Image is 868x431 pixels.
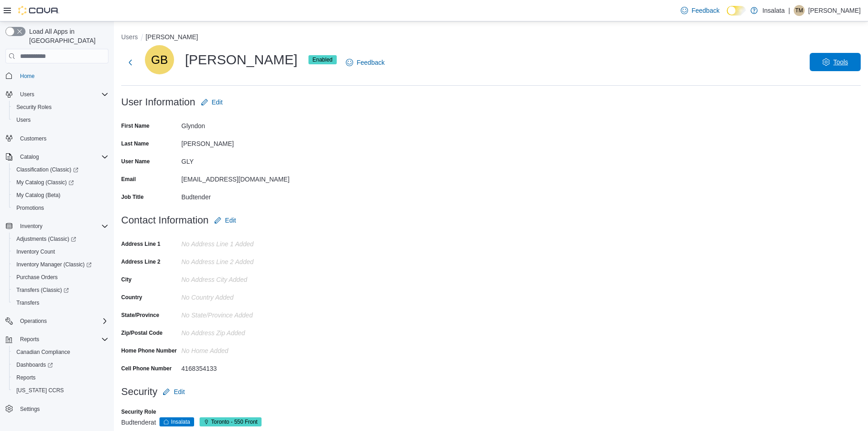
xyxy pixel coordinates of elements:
[121,140,149,147] label: Last Name
[16,89,108,100] span: Users
[121,53,139,72] button: Next
[171,418,190,426] span: Insalata
[13,203,48,213] a: Promotions
[13,102,108,113] span: Security Roles
[727,16,727,16] span: Dark Mode
[159,417,194,426] span: Insalata
[13,259,108,270] span: Inventory Manager (Classic)
[13,285,72,296] a: Transfers (Classic)
[16,116,31,124] span: Users
[121,329,163,337] label: Zip/Postal Code
[16,151,42,162] button: Catalog
[13,372,39,383] a: Reports
[121,158,150,165] label: User Name
[2,69,112,82] button: Home
[16,71,38,82] a: Home
[2,315,112,327] button: Operations
[16,334,108,345] span: Reports
[145,45,337,74] div: [PERSON_NAME]
[121,215,209,226] h3: Contact Information
[13,259,95,270] a: Inventory Manager (Classic)
[181,237,303,248] div: No Address Line 1 added
[762,5,785,16] p: Insalata
[16,316,108,327] span: Operations
[212,98,223,107] span: Edit
[727,6,746,16] input: Dark Mode
[16,286,69,294] span: Transfers (Classic)
[13,285,108,296] span: Transfers (Classic)
[16,403,108,415] span: Settings
[13,246,59,257] a: Inventory Count
[121,347,177,354] label: Home Phone Number
[26,27,108,45] span: Load All Apps in [GEOGRAPHIC_DATA]
[13,359,108,370] span: Dashboards
[146,33,198,41] button: [PERSON_NAME]
[121,294,142,301] label: Country
[16,133,50,144] a: Customers
[9,245,112,258] button: Inventory Count
[121,312,159,319] label: State/Province
[342,53,388,72] a: Feedback
[211,211,240,229] button: Edit
[2,132,112,145] button: Customers
[2,151,112,163] button: Catalog
[121,193,144,201] label: Job Title
[20,223,42,230] span: Inventory
[16,299,39,306] span: Transfers
[13,114,34,125] a: Users
[159,383,188,401] button: Edit
[121,33,138,41] button: Users
[9,233,112,245] a: Adjustments (Classic)
[20,91,34,98] span: Users
[308,55,337,64] span: Enabled
[211,418,257,426] span: Toronto - 550 Front
[181,136,303,147] div: [PERSON_NAME]
[9,271,112,284] button: Purchase Orders
[13,190,108,201] span: My Catalog (Beta)
[121,97,195,108] h3: User Information
[16,192,61,199] span: My Catalog (Beta)
[13,246,108,257] span: Inventory Count
[2,220,112,233] button: Inventory
[13,114,108,125] span: Users
[810,53,861,71] button: Tools
[20,135,46,142] span: Customers
[357,58,385,67] span: Feedback
[313,56,333,64] span: Enabled
[13,385,108,396] span: Washington CCRS
[121,176,136,183] label: Email
[181,272,303,283] div: No Address City added
[795,5,803,16] span: TM
[16,274,58,281] span: Purchase Orders
[13,347,74,358] a: Canadian Compliance
[225,216,236,225] span: Edit
[181,308,303,319] div: No State/Province Added
[13,102,55,113] a: Security Roles
[181,290,303,301] div: No Country Added
[13,372,108,383] span: Reports
[181,254,303,265] div: No Address Line 2 added
[16,204,44,212] span: Promotions
[9,189,112,202] button: My Catalog (Beta)
[9,296,112,309] button: Transfers
[13,177,108,188] span: My Catalog (Classic)
[9,114,112,126] button: Users
[13,359,56,370] a: Dashboards
[9,358,112,371] a: Dashboards
[16,261,92,268] span: Inventory Manager (Classic)
[121,258,160,265] label: Address Line 2
[16,404,43,415] a: Settings
[151,45,168,74] span: GB
[9,384,112,397] button: [US_STATE] CCRS
[145,45,174,74] div: Glyndon Bonnick
[16,179,74,186] span: My Catalog (Classic)
[16,334,43,345] button: Reports
[20,153,39,161] span: Catalog
[808,5,861,16] p: [PERSON_NAME]
[121,365,172,372] label: Cell Phone Number
[13,177,77,188] a: My Catalog (Classic)
[16,316,51,327] button: Operations
[788,5,790,16] p: |
[181,361,303,372] div: 4168354133
[2,88,112,101] button: Users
